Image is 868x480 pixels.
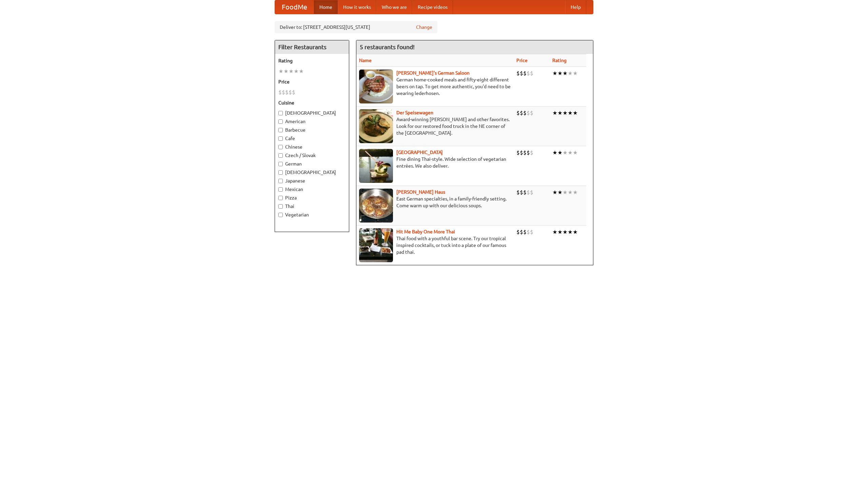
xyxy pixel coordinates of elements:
li: ★ [573,149,578,156]
a: Change [416,24,432,31]
li: $ [516,149,520,156]
p: Award-winning [PERSON_NAME] and other favorites. Look for our restored food truck in the NE corne... [359,116,511,136]
label: Pizza [278,194,346,201]
input: Thai [278,204,283,209]
h4: Filter Restaurants [275,40,349,54]
li: $ [292,89,295,96]
li: ★ [573,189,578,196]
li: $ [523,189,527,196]
img: esthers.jpg [359,70,393,103]
li: $ [523,228,527,236]
a: Recipe videos [412,0,453,14]
input: Chinese [278,145,283,149]
li: $ [530,228,533,236]
li: ★ [563,228,568,236]
input: Czech / Slovak [278,153,283,158]
label: Barbecue [278,127,346,133]
li: ★ [568,189,573,196]
img: satay.jpg [359,149,393,183]
div: Deliver to: [STREET_ADDRESS][US_STATE] [275,21,437,33]
li: $ [516,189,520,196]
input: Vegetarian [278,213,283,217]
li: ★ [563,149,568,156]
a: Who we are [376,0,412,14]
label: Mexican [278,186,346,193]
img: kohlhaus.jpg [359,189,393,223]
label: [DEMOGRAPHIC_DATA] [278,169,346,176]
a: Name [359,58,372,63]
li: $ [530,189,533,196]
li: ★ [278,68,283,75]
a: Home [314,0,338,14]
a: FoodMe [275,0,314,14]
li: $ [527,149,530,156]
p: Thai food with a youthful bar scene. Try our tropical inspired cocktails, or tuck into a plate of... [359,235,511,255]
li: ★ [283,68,289,75]
a: How it works [338,0,376,14]
li: ★ [299,68,304,75]
li: ★ [573,109,578,117]
li: ★ [568,70,573,77]
a: Help [565,0,586,14]
p: Fine dining Thai-style. Wide selection of vegetarian entrées. We also deliver. [359,156,511,169]
h5: Rating [278,57,346,64]
li: $ [516,70,520,77]
label: Cafe [278,135,346,142]
li: ★ [294,68,299,75]
li: ★ [557,70,563,77]
li: $ [530,149,533,156]
li: ★ [563,109,568,117]
img: babythai.jpg [359,228,393,262]
a: Der Speisewagen [396,110,433,115]
a: Price [516,58,528,63]
input: Japanese [278,179,283,183]
input: Pizza [278,196,283,200]
label: Thai [278,203,346,210]
li: $ [520,189,523,196]
label: Japanese [278,177,346,184]
li: ★ [573,228,578,236]
a: [PERSON_NAME]'s German Saloon [396,70,470,76]
li: $ [285,89,289,96]
input: Cafe [278,136,283,141]
li: ★ [568,228,573,236]
a: Hit Me Baby One More Thai [396,229,455,234]
a: [GEOGRAPHIC_DATA] [396,150,443,155]
li: ★ [552,228,557,236]
li: $ [530,109,533,117]
li: ★ [568,149,573,156]
li: $ [289,89,292,96]
li: ★ [557,189,563,196]
li: $ [278,89,282,96]
li: $ [282,89,285,96]
input: [DEMOGRAPHIC_DATA] [278,170,283,175]
li: ★ [552,149,557,156]
a: Rating [552,58,567,63]
li: $ [527,70,530,77]
li: ★ [557,149,563,156]
input: Barbecue [278,128,283,132]
li: $ [520,228,523,236]
label: [DEMOGRAPHIC_DATA] [278,110,346,116]
li: $ [523,149,527,156]
li: ★ [289,68,294,75]
img: speisewagen.jpg [359,109,393,143]
li: ★ [563,70,568,77]
label: Czech / Slovak [278,152,346,159]
input: [DEMOGRAPHIC_DATA] [278,111,283,115]
li: $ [527,189,530,196]
li: ★ [552,70,557,77]
li: ★ [557,228,563,236]
li: ★ [552,189,557,196]
li: $ [523,109,527,117]
li: $ [520,149,523,156]
li: ★ [552,109,557,117]
li: $ [520,109,523,117]
a: [PERSON_NAME] Haus [396,189,445,195]
li: $ [520,70,523,77]
label: Vegetarian [278,211,346,218]
input: Mexican [278,187,283,192]
li: ★ [568,109,573,117]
